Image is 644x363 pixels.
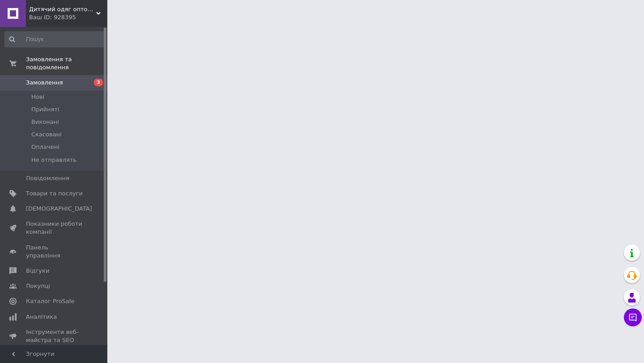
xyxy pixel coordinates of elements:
[31,118,59,126] span: Виконані
[26,282,50,290] span: Покупці
[26,244,83,260] span: Панель управління
[624,308,642,326] button: Чат з покупцем
[26,174,69,182] span: Повідомлення
[31,131,62,139] span: Скасовані
[26,205,92,213] span: [DEMOGRAPHIC_DATA]
[31,106,59,114] span: Прийняті
[26,313,57,321] span: Аналітика
[31,143,59,151] span: Оплачені
[31,156,76,164] span: Не отправлять
[26,328,83,344] span: Інструменти веб-майстра та SEO
[26,220,83,236] span: Показники роботи компанії
[94,79,103,86] span: 3
[26,297,74,305] span: Каталог ProSale
[26,55,107,72] span: Замовлення та повідомлення
[26,79,63,87] span: Замовлення
[26,190,83,198] span: Товари та послуги
[29,13,107,21] div: Ваш ID: 928395
[26,267,49,275] span: Відгуки
[4,31,106,47] input: Пошук
[31,93,44,101] span: Нові
[29,5,96,13] span: Дитячий одяг оптом "ISTANBUL BABY"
